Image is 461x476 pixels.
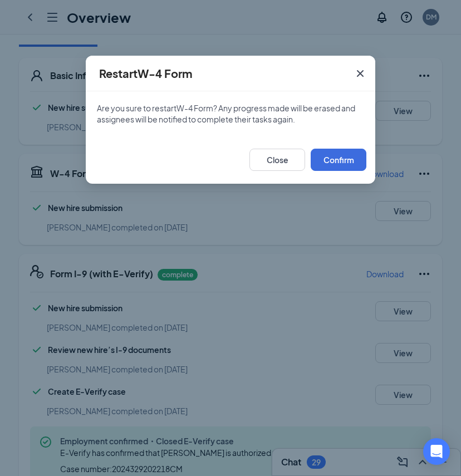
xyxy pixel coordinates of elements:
[423,438,450,465] div: Open Intercom Messenger
[249,149,305,171] button: Close
[354,67,367,80] svg: Cross
[345,56,375,91] button: Close
[97,102,364,125] p: Are you sure to restart W-4 Form ? Any progress made will be erased and assignees will be notifie...
[311,149,366,171] button: Confirm
[99,66,192,81] h4: Restart W-4 Form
